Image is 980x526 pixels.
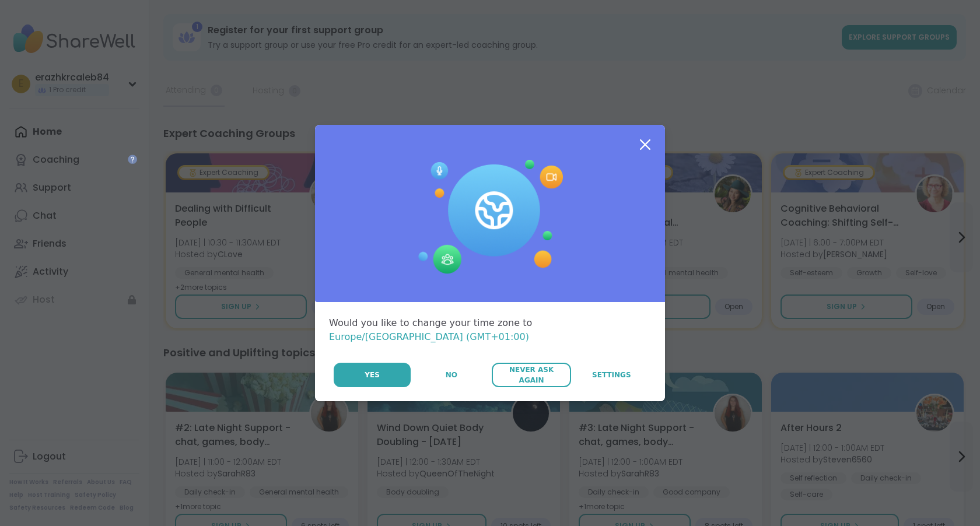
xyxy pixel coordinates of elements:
img: Session Experience [417,160,563,274]
button: Never Ask Again [492,363,570,387]
span: Europe/[GEOGRAPHIC_DATA] (GMT+01:00) [329,331,529,342]
span: Settings [592,370,631,380]
span: Yes [365,370,380,380]
iframe: Spotlight [128,155,137,164]
span: Never Ask Again [498,364,565,385]
button: No [412,363,491,387]
span: No [446,370,457,380]
button: Yes [334,363,411,387]
a: Settings [572,363,651,387]
div: Would you like to change your time zone to [329,316,651,344]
